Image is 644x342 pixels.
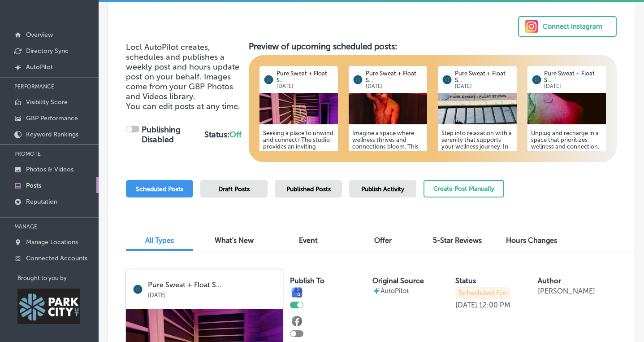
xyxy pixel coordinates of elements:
[438,93,516,124] img: 175641995031c80c70-2abc-4fc9-b3c8-43fba16df067_2025-02-08.jpg
[538,287,595,295] p: [PERSON_NAME]
[361,185,404,193] span: Publish Activity
[433,236,482,245] span: 5-Star Reviews
[544,70,602,83] p: Pure Sweat + Float S...
[380,287,409,295] p: AutoPilot
[229,130,242,140] span: Off
[148,289,277,298] p: [DATE]
[277,70,335,83] p: Pure Sweat + Float S...
[26,63,53,71] p: AutoPilot
[26,238,78,246] p: Manage Locations
[26,98,68,106] p: Visibility Score
[349,93,427,124] img: 175641995217abaef2-1056-429d-ac74-55a8f760d8c9_2023-09-28.png
[26,47,69,55] p: Directory Sync
[126,42,239,101] span: Locl AutoPilot creates, schedules and publishes a weekly post and hours update post on your behal...
[455,83,513,89] p: [DATE]
[26,114,78,122] p: GBP Performance
[17,289,80,324] img: Park City
[374,236,392,245] span: Offer
[26,182,41,189] p: Posts
[259,93,338,124] img: 175641994927ba8e51-06f0-4965-92fc-ddd826b1f5a6_2025-02-08.jpg
[531,74,542,85] img: logo
[249,41,617,52] h3: Preview of upcoming scheduled posts:
[263,74,274,85] img: logo
[366,70,424,83] p: Pure Sweat + Float S...
[531,130,602,231] h5: Unplug and recharge in a space that prioritizes wellness and connection. With private saunas and ...
[263,130,334,231] h5: Seeking a place to unwind and connect? The studio provides an inviting atmosphere where local wel...
[538,276,561,285] label: Author
[286,185,331,193] span: Published Posts
[26,131,78,138] p: Keyword Rankings
[26,166,73,173] p: Photos & Videos
[372,276,424,285] label: Original Source
[424,180,504,197] button: Create Post Manually
[455,70,513,83] p: Pure Sweat + Float S...
[218,185,250,193] span: Draft Posts
[126,101,240,111] span: You can edit posts at any time.
[543,20,602,33] div: Connect Instagram
[372,287,380,295] img: autopilot-icon
[277,83,335,89] p: [DATE]
[352,130,424,231] h5: Imagine a space where wellness thrives and connections bloom. This local studio is more than just...
[299,236,318,245] span: Event
[455,301,477,309] p: [DATE]
[506,236,557,245] span: Hours Changes
[136,185,183,193] span: Scheduled Posts
[204,130,242,140] strong: Status:
[455,276,476,285] label: Status
[26,254,87,262] p: Connected Accounts
[518,16,617,37] button: Connect Instagram
[142,125,181,145] strong: Publishing Disabled
[544,83,602,89] p: [DATE]
[455,287,510,299] p: Scheduled For
[215,236,254,245] span: What's New
[145,236,174,245] span: All Types
[479,301,510,309] p: 12:00 PM
[148,281,277,289] p: Pure Sweat + Float S...
[441,130,513,231] h5: Step into relaxation with a serenity that supports your wellness journey. In the spacious float s...
[26,198,57,206] p: Reputation
[26,31,53,39] p: Overview
[290,276,324,285] label: Publish To
[441,74,453,85] img: logo
[527,93,606,124] img: 175641994496ab44f1-9f35-4c0f-b58c-a69802dcec9e_2025-03-25.jpg
[132,284,143,295] img: logo
[352,74,363,85] img: logo
[366,83,424,89] p: [DATE]
[17,275,99,281] p: Brought to you by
